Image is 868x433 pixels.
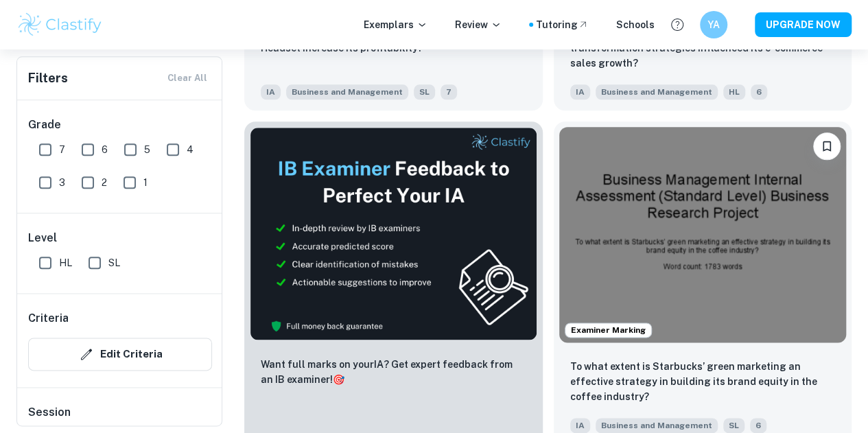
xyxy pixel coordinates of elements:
h6: YA [706,17,722,32]
span: Examiner Marking [565,324,651,336]
span: SL [414,84,435,100]
h6: Session [28,404,212,432]
span: 2 [102,175,107,190]
span: IA [261,84,281,100]
span: 6 [102,142,108,157]
h6: Criteria [28,310,69,327]
h6: Grade [28,117,212,133]
span: 1 [143,175,148,190]
span: SL [108,255,120,270]
span: 6 [751,84,767,100]
a: Schools [616,17,655,32]
p: Review [455,17,502,32]
a: Tutoring [536,17,589,32]
span: HL [59,255,72,270]
span: HL [723,84,745,100]
p: Want full marks on your IA ? Get expert feedback from an IB examiner! [261,357,526,387]
button: YA [700,11,727,38]
span: 4 [187,142,193,157]
img: Business and Management IA example thumbnail: To what extent is Starbucks’ green marke [559,127,847,342]
img: Clastify logo [16,11,104,38]
span: 7 [441,84,457,100]
span: 3 [59,175,65,190]
h6: Filters [28,69,68,88]
button: UPGRADE NOW [755,12,852,37]
p: Exemplars [364,17,427,32]
span: SL [723,418,744,433]
button: Edit Criteria [28,338,212,371]
span: 🎯 [333,374,344,385]
span: IA [570,84,590,100]
h6: Level [28,230,212,246]
span: Business and Management [596,84,718,100]
span: IA [570,418,590,433]
span: 7 [59,142,65,157]
span: Business and Management [596,418,718,433]
img: Thumbnail [250,127,537,340]
p: To what extent is Starbucks’ green marketing an effective strategy in building its brand equity i... [570,359,836,404]
span: 5 [144,142,150,157]
span: 6 [750,418,766,433]
button: Help and Feedback [666,13,689,36]
span: Business and Management [286,84,408,100]
button: Bookmark [813,132,841,160]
